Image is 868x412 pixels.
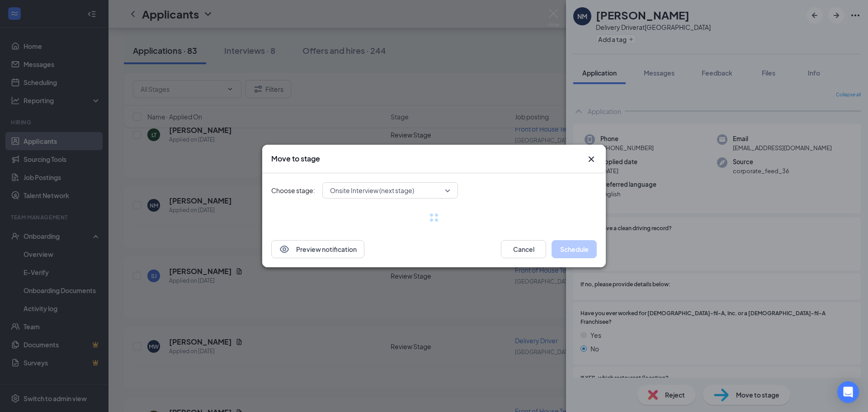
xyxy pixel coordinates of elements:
[271,240,364,258] button: EyePreview notification
[586,154,597,165] svg: Cross
[501,240,546,258] button: Cancel
[271,185,315,195] span: Choose stage:
[586,154,597,165] button: Close
[330,184,414,197] span: Onsite Interview (next stage)
[279,244,290,255] svg: Eye
[837,381,859,403] div: Open Intercom Messenger
[552,240,597,258] button: Schedule
[271,154,320,164] h3: Move to stage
